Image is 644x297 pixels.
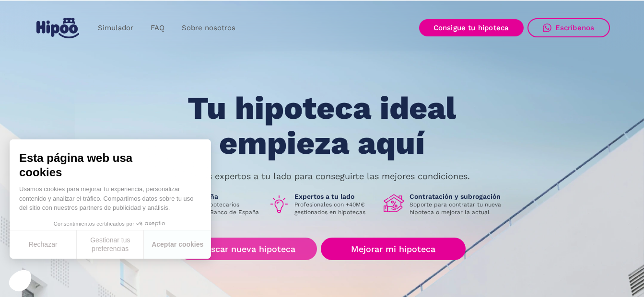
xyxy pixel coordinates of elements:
[294,192,376,201] h1: Expertos a tu lado
[173,19,244,37] a: Sobre nosotros
[321,238,465,260] a: Mejorar mi hipoteca
[419,19,524,36] a: Consigue tu hipoteca
[527,18,610,37] a: Escríbenos
[35,14,82,42] a: home
[178,238,317,260] a: Buscar nueva hipoteca
[140,91,503,160] h1: Tu hipoteca ideal empieza aquí
[410,201,508,216] p: Soporte para contratar tu nueva hipoteca o mejorar la actual
[142,19,173,37] a: FAQ
[175,172,470,180] p: Nuestros expertos a tu lado para conseguirte las mejores condiciones.
[294,201,376,216] p: Profesionales con +40M€ gestionados en hipotecas
[89,19,142,37] a: Simulador
[162,192,261,201] h1: Banco de España
[162,201,261,216] p: Intermediarios hipotecarios regulados por el Banco de España
[410,192,508,201] h1: Contratación y subrogación
[555,23,595,32] div: Escríbenos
